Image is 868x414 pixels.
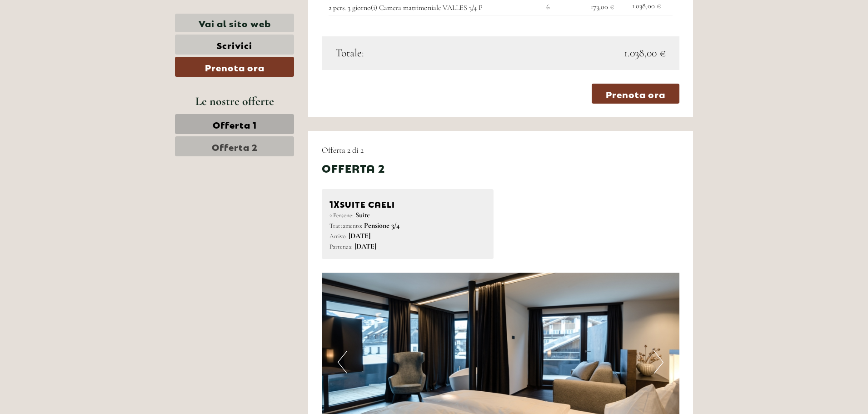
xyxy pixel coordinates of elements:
[175,35,294,55] a: Scrivici
[329,211,354,219] small: 2 Persone:
[175,57,294,77] a: Prenota ora
[592,84,679,104] a: Prenota ora
[354,242,376,251] b: [DATE]
[355,210,370,219] b: Suite
[175,14,294,32] a: Vai al sito web
[329,197,340,209] b: 1x
[175,93,294,110] div: Le nostre offerte
[212,140,258,153] span: Offerta 2
[329,197,486,210] div: SUITE CAELI
[329,243,353,250] small: Partenza:
[329,222,362,229] small: Trattamento:
[329,45,501,61] div: Totale:
[591,2,614,11] span: 173,00 €
[364,221,399,230] b: Pensione 3/4
[654,351,663,374] button: Next
[349,231,370,240] b: [DATE]
[213,118,257,130] span: Offerta 1
[338,351,347,374] button: Previous
[624,45,666,61] span: 1.038,00 €
[322,145,364,155] span: Offerta 2 di 2
[329,232,347,240] small: Arrivo:
[322,160,385,175] div: Offerta 2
